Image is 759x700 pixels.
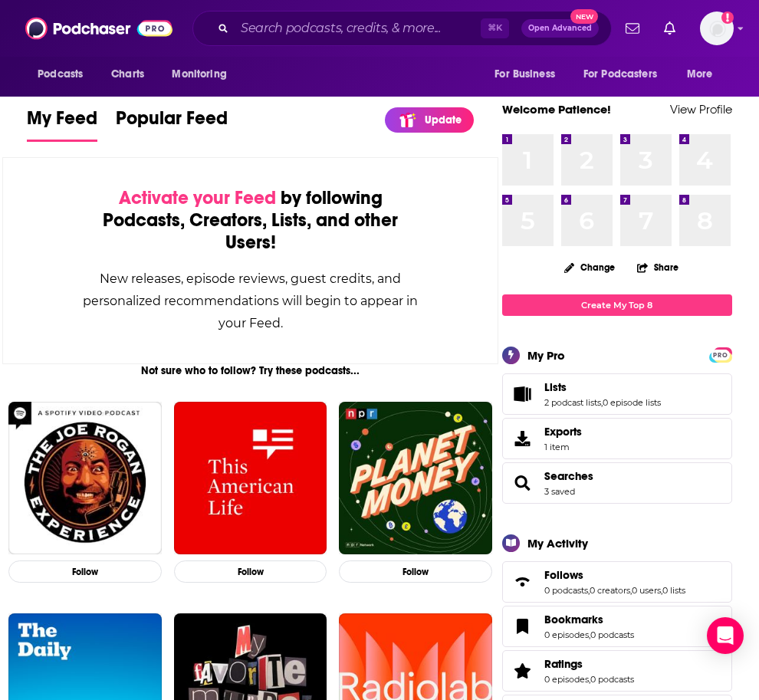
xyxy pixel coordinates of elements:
[172,64,226,85] span: Monitoring
[573,60,679,89] button: open menu
[711,350,730,361] span: PRO
[601,397,603,408] span: ,
[119,186,276,209] span: Activate your Feed
[721,12,734,24] svg: Add a profile image
[711,348,730,360] a: PRO
[339,560,492,583] button: Follow
[235,16,481,41] input: Search podcasts, credits, & more...
[544,486,575,497] a: 3 saved
[27,107,97,142] a: My Feed
[700,12,734,45] img: User Profile
[27,107,97,139] span: My Feed
[544,629,589,640] a: 0 episodes
[544,613,603,626] span: Bookmarks
[590,585,630,596] a: 0 creators
[544,568,583,582] span: Follows
[38,64,83,85] span: Podcasts
[636,252,679,282] button: Share
[661,585,662,596] span: ,
[544,613,634,626] a: Bookmarks
[174,402,327,555] img: This American Life
[544,425,582,439] span: Exports
[589,629,590,640] span: ,
[508,571,538,593] a: Follows
[700,12,734,45] button: Show profile menu
[481,18,509,38] span: ⌘ K
[544,442,582,452] span: 1 item
[521,19,599,38] button: Open AdvancedNew
[484,60,574,89] button: open menu
[385,107,474,133] a: Update
[508,660,538,682] a: Ratings
[174,560,327,583] button: Follow
[707,617,744,654] div: Open Intercom Messenger
[495,64,555,85] span: For Business
[339,402,492,555] img: Planet Money
[116,107,228,139] span: Popular Feed
[80,187,421,254] div: by following Podcasts, Creators, Lists, and other Users!
[570,9,598,24] span: New
[8,560,162,583] button: Follow
[619,15,646,41] a: Show notifications dropdown
[527,536,588,550] div: My Activity
[27,60,103,89] button: open menu
[528,25,592,32] span: Open Advanced
[544,674,589,685] a: 0 episodes
[508,428,538,449] span: Exports
[502,561,732,603] span: Follows
[555,258,624,277] button: Change
[632,585,661,596] a: 0 users
[508,472,538,494] a: Searches
[508,383,538,405] a: Lists
[502,606,732,647] span: Bookmarks
[161,60,246,89] button: open menu
[630,585,632,596] span: ,
[662,585,685,596] a: 0 lists
[544,585,588,596] a: 0 podcasts
[192,11,612,46] div: Search podcasts, credits, & more...
[603,397,661,408] a: 0 episode lists
[676,60,732,89] button: open menu
[544,380,567,394] span: Lists
[502,102,611,117] a: Welcome Patience!
[502,294,732,315] a: Create My Top 8
[588,585,590,596] span: ,
[25,14,172,43] img: Podchaser - Follow, Share and Rate Podcasts
[589,674,590,685] span: ,
[502,418,732,459] a: Exports
[544,657,583,671] span: Ratings
[8,402,162,555] img: The Joe Rogan Experience
[544,568,685,582] a: Follows
[544,397,601,408] a: 2 podcast lists
[590,674,634,685] a: 0 podcasts
[527,348,565,363] div: My Pro
[508,616,538,637] a: Bookmarks
[425,113,462,127] p: Update
[544,380,661,394] a: Lists
[590,629,634,640] a: 0 podcasts
[2,364,498,377] div: Not sure who to follow? Try these podcasts...
[670,102,732,117] a: View Profile
[80,268,421,334] div: New releases, episode reviews, guest credits, and personalized recommendations will begin to appe...
[111,64,144,85] span: Charts
[658,15,682,41] a: Show notifications dropdown
[544,469,593,483] a: Searches
[116,107,228,142] a: Popular Feed
[502,650,732,692] span: Ratings
[502,462,732,504] span: Searches
[544,657,634,671] a: Ratings
[700,12,734,45] span: Logged in as patiencebaldacci
[502,373,732,415] span: Lists
[687,64,713,85] span: More
[101,60,153,89] a: Charts
[583,64,657,85] span: For Podcasters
